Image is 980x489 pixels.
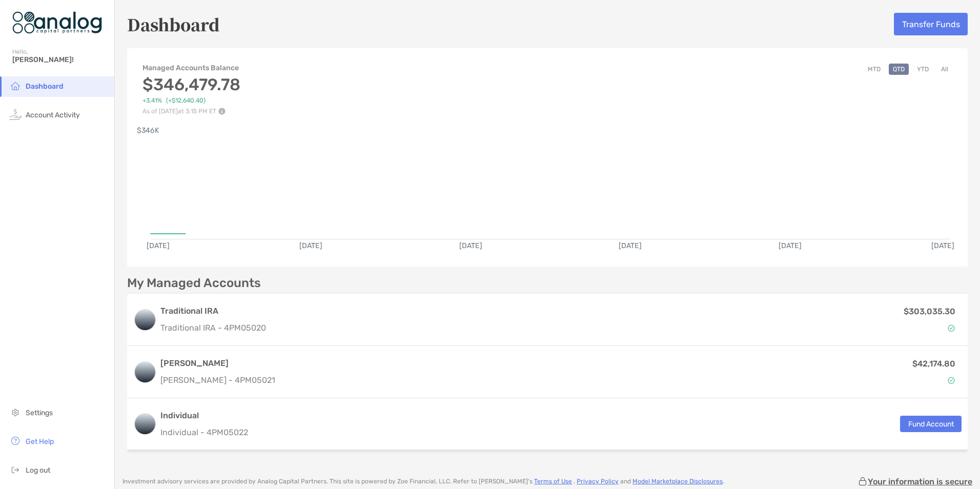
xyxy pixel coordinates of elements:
[26,111,80,119] span: Account Activity
[12,55,108,64] span: [PERSON_NAME]!
[912,357,955,370] p: $42,174.80
[127,12,220,36] h5: Dashboard
[26,82,64,91] span: Dashboard
[160,305,266,317] h3: Traditional IRA
[160,321,266,334] p: Traditional IRA - 4PM05020
[937,64,952,75] button: All
[142,97,162,105] span: +3.41%
[900,416,962,432] button: Fund Account
[894,13,968,35] button: Transfer Funds
[147,241,170,250] text: [DATE]
[534,478,572,485] a: Terms of Use
[160,374,275,386] p: [PERSON_NAME] - 4PM05021
[9,435,22,447] img: get-help icon
[142,64,240,72] h4: Managed Accounts Balance
[166,97,206,105] span: ( +$12,640.40 )
[160,410,248,422] h3: Individual
[913,64,933,75] button: YTD
[160,426,248,439] p: Individual - 4PM05022
[9,108,22,120] img: activity icon
[948,377,955,384] img: Account Status icon
[26,466,50,475] span: Log out
[904,305,955,318] p: $303,035.30
[26,437,54,446] span: Get Help
[26,409,53,417] span: Settings
[619,241,642,250] text: [DATE]
[931,241,954,250] text: [DATE]
[577,478,619,485] a: Privacy Policy
[779,241,802,250] text: [DATE]
[137,126,159,135] text: $346K
[864,64,885,75] button: MTD
[889,64,909,75] button: QTD
[135,310,155,330] img: logo account
[127,277,261,290] p: My Managed Accounts
[868,477,972,486] p: Your information is secure
[9,406,22,418] img: settings icon
[948,324,955,332] img: Account Status icon
[218,108,226,115] img: Performance Info
[135,362,155,382] img: logo account
[12,4,102,41] img: Zoe Logo
[122,478,724,485] p: Investment advisory services are provided by Analog Capital Partners . This site is powered by Zo...
[160,357,275,370] h3: [PERSON_NAME]
[142,75,240,94] h3: $346,479.78
[459,241,482,250] text: [DATE]
[9,463,22,476] img: logout icon
[9,79,22,92] img: household icon
[142,108,240,115] p: As of [DATE] at 3:15 PM ET
[135,414,155,434] img: logo account
[632,478,723,485] a: Model Marketplace Disclosures
[299,241,322,250] text: [DATE]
